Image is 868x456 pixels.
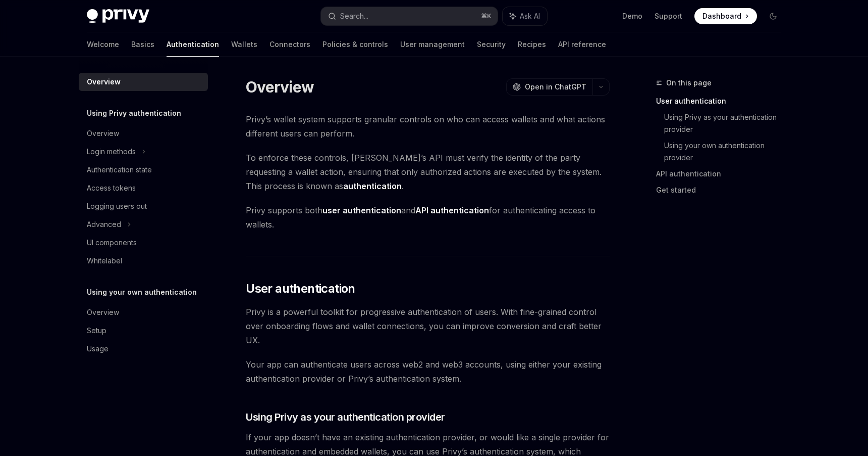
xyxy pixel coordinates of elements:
[79,124,208,143] a: Overview
[415,205,489,215] strong: API authentication
[656,93,789,109] a: User authentication
[87,182,136,194] div: Access tokens
[656,166,789,182] a: API authentication
[246,305,610,347] span: Privy is a powerful toolkit for progressive authentication of users. With fine-grained control ov...
[246,203,610,232] span: Privy supports both and for authenticating access to wallets.
[87,9,149,23] img: dark logo
[231,32,257,57] a: Wallets
[79,234,208,252] a: UI components
[87,76,121,88] div: Overview
[765,8,781,24] button: Toggle dark mode
[246,78,314,96] h1: Overview
[79,252,208,270] a: Whitelabel
[79,73,208,91] a: Overview
[246,410,445,424] span: Using Privy as your authentication provider
[269,32,310,57] a: Connectors
[400,32,465,57] a: User management
[525,82,586,92] span: Open in ChatGPT
[246,357,610,386] span: Your app can authenticate users across web2 and web3 accounts, using either your existing authent...
[87,32,119,57] a: Welcome
[340,10,368,22] div: Search...
[79,179,208,197] a: Access tokens
[666,77,712,89] span: On this page
[87,343,108,355] div: Usage
[131,32,154,57] a: Basics
[87,164,152,176] div: Authentication state
[655,11,682,21] a: Support
[87,127,119,140] div: Overview
[87,286,197,298] h5: Using your own authentication
[87,306,119,318] div: Overview
[520,11,540,21] span: Ask AI
[87,237,137,249] div: UI components
[87,325,106,337] div: Setup
[167,32,219,57] a: Authentication
[87,146,136,158] div: Login methods
[503,7,547,25] button: Ask AI
[664,109,789,138] a: Using Privy as your authentication provider
[87,200,147,212] div: Logging users out
[322,32,388,57] a: Policies & controls
[477,32,506,57] a: Security
[702,11,741,21] span: Dashboard
[246,151,610,193] span: To enforce these controls, [PERSON_NAME]’s API must verify the identity of the party requesting a...
[87,218,121,231] div: Advanced
[79,303,208,322] a: Overview
[518,32,546,57] a: Recipes
[79,161,208,179] a: Authentication state
[79,322,208,340] a: Setup
[506,78,592,96] button: Open in ChatGPT
[558,32,606,57] a: API reference
[87,107,181,119] h5: Using Privy authentication
[246,281,355,297] span: User authentication
[322,205,401,215] strong: user authentication
[343,181,402,191] strong: authentication
[481,12,492,20] span: ⌘ K
[656,182,789,198] a: Get started
[321,7,498,25] button: Search...⌘K
[694,8,757,24] a: Dashboard
[79,340,208,358] a: Usage
[87,255,122,267] div: Whitelabel
[246,112,610,141] span: Privy’s wallet system supports granular controls on who can access wallets and what actions diffe...
[664,138,789,166] a: Using your own authentication provider
[622,11,642,21] a: Demo
[79,197,208,215] a: Logging users out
